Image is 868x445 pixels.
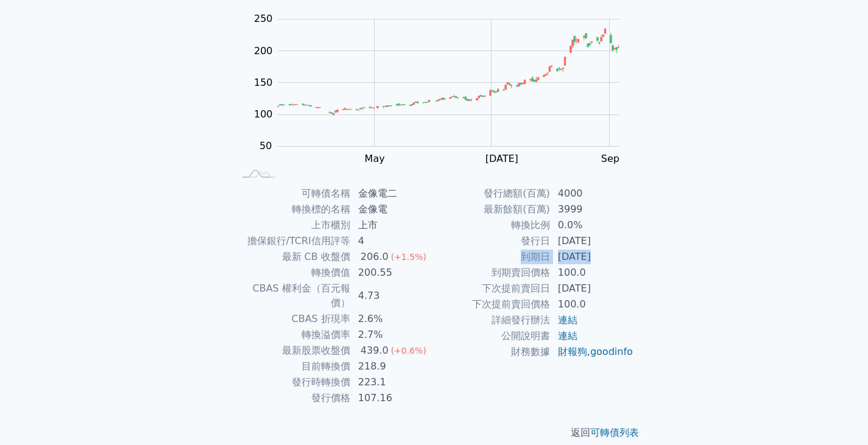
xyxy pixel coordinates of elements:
[351,390,434,406] td: 107.16
[434,201,551,217] td: 最新餘額(百萬)
[235,281,351,311] td: CBAS 權利金（百元報價）
[351,186,434,201] td: 金像電二
[351,359,434,374] td: 218.9
[235,186,351,201] td: 可轉債名稱
[235,217,351,233] td: 上市櫃別
[434,344,551,360] td: 財務數據
[235,359,351,374] td: 目前轉換價
[434,328,551,344] td: 公開說明書
[220,426,649,440] p: 返回
[551,296,634,312] td: 100.0
[235,311,351,327] td: CBAS 折現率
[235,233,351,249] td: 擔保銀行/TCRI信用評等
[351,233,434,249] td: 4
[254,45,273,57] tspan: 200
[351,201,434,217] td: 金像電
[434,186,551,201] td: 發行總額(百萬)
[254,13,273,24] tspan: 250
[551,186,634,201] td: 4000
[434,265,551,281] td: 到期賣回價格
[601,153,619,164] tspan: Sep
[235,390,351,406] td: 發行價格
[551,281,634,296] td: [DATE]
[807,387,868,445] iframe: Chat Widget
[485,153,518,164] tspan: [DATE]
[235,249,351,265] td: 最新 CB 收盤價
[434,233,551,249] td: 發行日
[558,314,577,326] a: 連結
[351,281,434,311] td: 4.73
[358,343,391,358] div: 439.0
[551,249,634,265] td: [DATE]
[351,265,434,281] td: 200.55
[235,343,351,359] td: 最新股票收盤價
[434,296,551,312] td: 下次提前賣回價格
[235,201,351,217] td: 轉換標的名稱
[434,249,551,265] td: 到期日
[391,252,426,262] span: (+1.5%)
[235,265,351,281] td: 轉換價值
[351,374,434,390] td: 223.1
[254,108,273,120] tspan: 100
[558,346,587,357] a: 財報狗
[254,77,273,88] tspan: 150
[235,374,351,390] td: 發行時轉換價
[590,346,633,357] a: goodinfo
[259,140,272,152] tspan: 50
[551,233,634,249] td: [DATE]
[558,330,577,342] a: 連結
[551,265,634,281] td: 100.0
[590,427,639,438] a: 可轉債列表
[434,312,551,328] td: 詳細發行辦法
[365,153,385,164] tspan: May
[235,327,351,343] td: 轉換溢價率
[551,217,634,233] td: 0.0%
[358,250,391,264] div: 206.0
[391,346,426,356] span: (+0.6%)
[248,13,638,189] g: Chart
[551,344,634,360] td: ,
[434,217,551,233] td: 轉換比例
[351,217,434,233] td: 上市
[351,327,434,343] td: 2.7%
[434,281,551,296] td: 下次提前賣回日
[551,201,634,217] td: 3999
[351,311,434,327] td: 2.6%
